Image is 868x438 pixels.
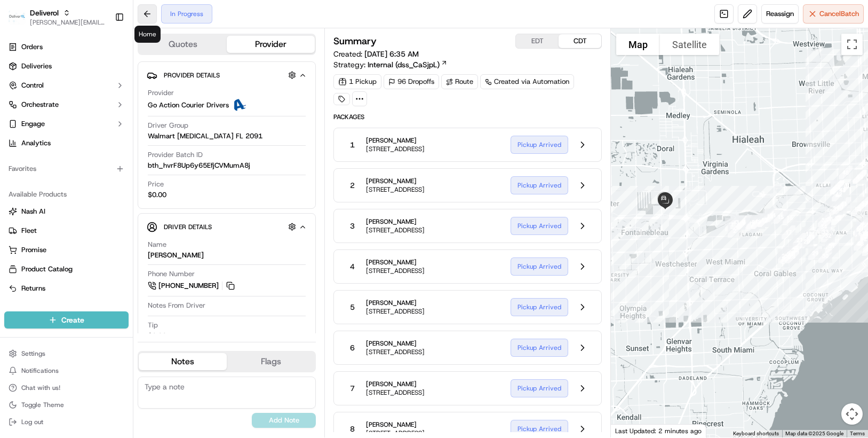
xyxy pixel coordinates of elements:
[21,166,30,175] img: 1736555255976-a54dd68f-1ca7-489b-9aae-adbdc363a1c4
[350,261,355,272] span: 4
[480,74,574,89] a: Created via Automation
[148,88,174,98] span: Provider
[333,36,377,46] h3: Summary
[826,176,848,198] div: 47
[366,299,425,307] span: [PERSON_NAME]
[4,58,129,75] a: Deliveries
[813,215,835,238] div: 34
[614,424,649,437] a: Open this area in Google Maps (opens a new window)
[789,229,811,251] div: 21
[147,66,307,84] button: Provider Details
[11,139,71,147] div: Past conversations
[28,69,192,80] input: Got a question? Start typing here...
[9,207,124,216] a: Nash AI
[761,4,799,24] button: Reassign
[11,240,19,248] div: 📗
[781,245,803,268] div: 28
[798,223,820,245] div: 18
[21,207,45,216] span: Nash AI
[366,136,425,145] span: [PERSON_NAME]
[350,221,355,231] span: 3
[4,115,129,132] button: Engage
[819,208,841,230] div: 36
[227,36,315,53] button: Provider
[4,96,129,113] button: Orchestrate
[21,81,44,90] span: Control
[4,397,129,412] button: Toggle Theme
[766,9,794,19] span: Reassign
[441,74,478,89] div: Route
[384,74,439,89] div: 96 Dropoffs
[11,43,194,60] p: Welcome 👋
[742,211,765,233] div: 8
[4,77,129,94] button: Control
[350,180,355,191] span: 2
[11,184,28,201] img: Asif Zaman Khan
[11,11,32,32] img: Nash
[761,204,784,226] div: 14
[366,348,425,356] span: [STREET_ADDRESS]
[778,207,801,229] div: 16
[4,4,110,30] button: DeliverolDeliverol[PERSON_NAME][EMAIL_ADDRESS][PERSON_NAME][DOMAIN_NAME]
[148,320,158,330] span: Tip
[333,49,419,59] span: Created:
[21,264,73,274] span: Product Catalog
[4,363,129,378] button: Notifications
[147,218,307,236] button: Driver Details
[30,7,59,18] span: Deliverol
[778,244,801,266] div: 27
[350,424,355,434] span: 8
[366,258,425,267] span: [PERSON_NAME]
[75,264,129,273] a: Powered byPylon
[350,139,355,150] span: 1
[814,209,836,231] div: 35
[165,137,194,150] button: See all
[368,59,448,70] a: Internal (dss_CaSjpL)
[4,261,129,278] button: Product Catalog
[148,131,262,141] span: Walmart [MEDICAL_DATA] FL 2091
[164,71,220,80] span: Provider Details
[48,113,147,121] div: We're available if you need us!
[21,349,45,358] span: Settings
[814,245,837,267] div: 30
[139,36,227,53] button: Quotes
[800,226,823,248] div: 19
[611,424,706,437] div: Last Updated: 2 minutes ago
[21,100,59,109] span: Orchestrate
[4,311,129,328] button: Create
[30,18,106,27] span: [PERSON_NAME][EMAIL_ADDRESS][PERSON_NAME][DOMAIN_NAME]
[22,102,42,121] img: 8016278978528_b943e370aa5ada12b00a_72.png
[825,197,847,220] div: 39
[227,353,315,370] button: Flags
[4,222,129,239] button: Fleet
[366,307,425,316] span: [STREET_ADDRESS]
[148,179,164,189] span: Price
[4,380,129,395] button: Chat with us!
[21,138,51,148] span: Analytics
[366,339,425,348] span: [PERSON_NAME]
[4,135,129,152] a: Analytics
[90,240,99,248] div: 💻
[779,243,801,265] div: 24
[94,194,116,203] span: [DATE]
[9,10,26,25] img: Deliverol
[785,431,843,436] span: Map data ©2025 Google
[21,119,45,129] span: Engage
[366,380,425,388] span: [PERSON_NAME]
[516,34,559,48] button: EDT
[21,366,59,375] span: Notifications
[148,121,188,130] span: Driver Group
[366,429,425,437] span: [STREET_ADDRESS]
[559,34,601,48] button: CDT
[11,155,28,173] img: Jeff Sasse
[164,223,212,231] span: Driver Details
[803,4,864,24] button: CancelBatch
[726,211,748,233] div: 3
[21,61,52,71] span: Deliveries
[614,424,649,437] img: Google
[366,388,425,397] span: [STREET_ADDRESS]
[6,234,86,254] a: 📗Knowledge Base
[48,102,175,113] div: Start new chat
[148,269,195,279] span: Phone Number
[148,161,250,170] span: bth_hvrF8Up6y65EfjCVMumA8j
